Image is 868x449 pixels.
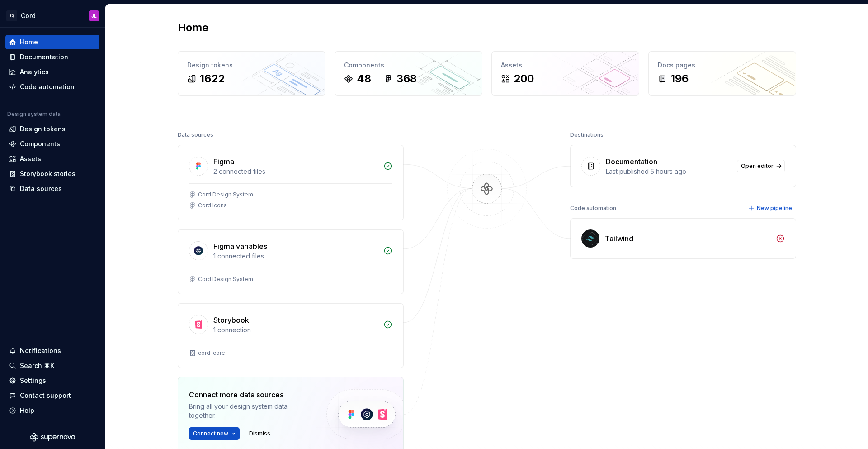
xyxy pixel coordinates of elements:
[5,65,99,79] a: Analytics
[245,427,274,440] button: Dismiss
[213,325,378,334] div: 1 connection
[357,72,371,86] div: 48
[178,229,404,294] a: Figma variables1 connected filesCord Design System
[213,156,234,167] div: Figma
[491,51,639,96] a: Assets200
[189,389,311,400] div: Connect more data sources
[189,427,240,440] button: Connect new
[605,233,633,244] div: Tailwind
[20,154,41,163] div: Assets
[757,205,792,212] span: New pipeline
[7,110,61,118] div: Design system data
[606,156,657,167] div: Documentation
[249,430,270,437] span: Dismiss
[193,430,228,437] span: Connect new
[737,160,785,172] a: Open editor
[20,169,75,178] div: Storybook stories
[20,406,34,415] div: Help
[21,11,36,20] div: Cord
[20,82,75,91] div: Code automation
[741,162,774,170] span: Open editor
[5,35,99,49] a: Home
[20,53,68,62] div: Documentation
[20,391,71,400] div: Contact support
[5,50,99,64] a: Documentation
[213,241,267,252] div: Figma variables
[5,137,99,151] a: Components
[178,129,213,141] div: Data sources
[658,61,787,70] div: Docs pages
[213,315,249,325] div: Storybook
[189,402,311,420] div: Bring all your design system data together.
[198,349,225,357] div: cord-core
[5,182,99,196] a: Data sources
[20,184,62,193] div: Data sources
[5,80,99,94] a: Code automation
[5,167,99,181] a: Storybook stories
[570,202,616,215] div: Code automation
[648,51,796,96] a: Docs pages196
[5,344,99,358] button: Notifications
[20,38,38,47] div: Home
[91,12,97,19] div: JL
[178,51,325,96] a: Design tokens1622
[20,346,61,355] div: Notifications
[213,252,378,261] div: 1 connected files
[514,72,534,86] div: 200
[5,152,99,166] a: Assets
[6,10,17,21] div: C/
[5,388,99,403] button: Contact support
[187,61,316,70] div: Design tokens
[2,6,103,25] button: C/CordJL
[20,139,60,148] div: Components
[344,61,473,70] div: Components
[335,51,482,96] a: Components48368
[198,191,253,198] div: Cord Design System
[501,61,630,70] div: Assets
[5,373,99,388] a: Settings
[20,67,49,76] div: Analytics
[396,72,417,86] div: 368
[30,433,75,442] svg: Supernova Logo
[178,303,404,368] a: Storybook1 connectioncord-core
[198,276,253,283] div: Cord Design System
[20,376,46,385] div: Settings
[198,202,227,209] div: Cord Icons
[213,167,378,176] div: 2 connected files
[20,124,66,134] div: Design tokens
[178,20,208,35] h2: Home
[5,122,99,136] a: Design tokens
[20,361,54,370] div: Search ⌘K
[670,72,689,86] div: 196
[5,403,99,418] button: Help
[5,358,99,373] button: Search ⌘K
[606,167,731,176] div: Last published 5 hours ago
[570,129,604,141] div: Destinations
[200,72,225,86] div: 1622
[745,202,796,215] button: New pipeline
[178,145,404,220] a: Figma2 connected filesCord Design SystemCord Icons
